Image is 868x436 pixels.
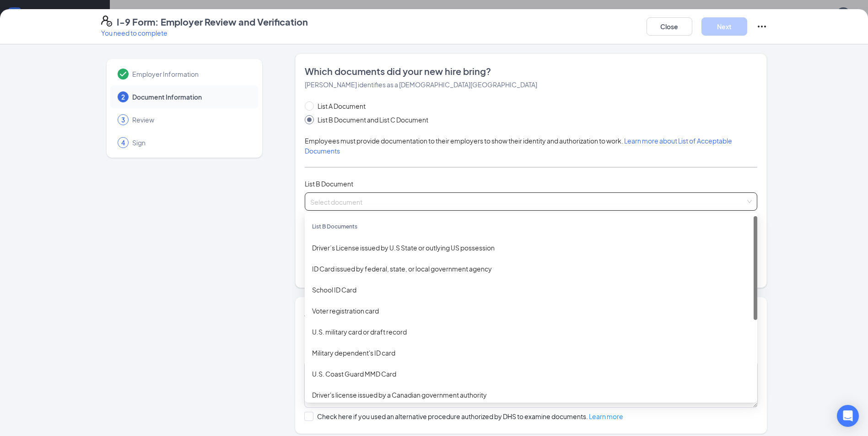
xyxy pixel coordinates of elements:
[305,65,757,78] span: Which documents did your new hire bring?
[589,412,623,420] a: Learn more
[314,115,432,125] span: List B Document and List C Document
[132,138,249,147] span: Sign
[312,390,750,400] div: Driver's license issued by a Canadian government authority
[117,16,308,28] h4: I-9 Form: Employer Review and Verification
[132,69,249,79] span: Employer Information
[317,412,623,421] div: Check here if you used an alternative procedure authorized by DHS to examine documents.
[305,137,732,155] span: Employees must provide documentation to their employers to show their identity and authorization ...
[305,180,353,188] span: List B Document
[312,327,750,337] div: U.S. military card or draft record
[132,115,249,124] span: Review
[312,285,750,295] div: School ID Card
[701,17,747,36] button: Next
[121,92,125,101] span: 2
[101,16,112,27] svg: FormI9EVerifyIcon
[312,348,750,358] div: Military dependent's ID card
[312,223,357,230] span: List B Documents
[312,243,750,253] div: Driver’s License issued by U.S State or outlying US possession
[312,369,750,379] div: U.S. Coast Guard MMD Card
[305,80,537,89] span: [PERSON_NAME] identifies as a [DEMOGRAPHIC_DATA][GEOGRAPHIC_DATA]
[132,92,249,101] span: Document Information
[647,17,692,36] button: Close
[312,306,750,316] div: Voter registration card
[118,69,129,80] svg: Checkmark
[121,115,125,124] span: 3
[837,405,859,427] div: Open Intercom Messenger
[756,21,767,32] svg: Ellipses
[312,264,750,274] div: ID Card issued by federal, state, or local government agency
[101,28,308,37] p: You need to complete
[121,138,125,147] span: 4
[314,101,369,111] span: List A Document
